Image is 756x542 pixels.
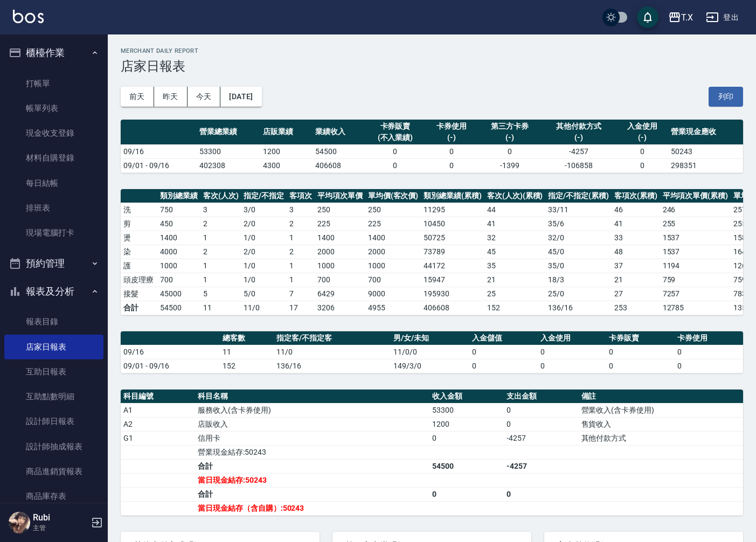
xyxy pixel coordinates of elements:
[274,359,391,373] td: 136/16
[365,203,421,217] td: 250
[121,231,157,245] td: 燙
[195,431,429,445] td: 信用卡
[4,220,103,245] a: 現場電腦打卡
[200,245,241,259] td: 2
[504,417,578,431] td: 0
[709,87,743,107] button: 列印
[195,390,429,404] th: 科目名稱
[157,273,200,287] td: 700
[545,231,612,245] td: 32 / 0
[484,259,546,273] td: 35
[542,144,616,158] td: -4257
[429,390,504,404] th: 收入金額
[157,259,200,273] td: 1000
[504,487,578,501] td: 0
[484,231,546,245] td: 32
[484,217,546,231] td: 41
[315,273,365,287] td: 700
[197,120,260,145] th: 營業總業績
[544,132,614,143] div: (-)
[121,301,157,315] td: 合計
[538,359,606,373] td: 0
[241,273,287,287] td: 1 / 0
[313,158,365,172] td: 406608
[121,331,743,373] table: a dense table
[391,331,469,345] th: 男/女/未知
[365,217,421,231] td: 225
[612,301,660,315] td: 253
[391,359,469,373] td: 149/3/0
[315,259,365,273] td: 1000
[157,217,200,231] td: 450
[481,121,539,132] div: 第三方卡券
[612,259,660,273] td: 37
[428,121,475,132] div: 卡券使用
[612,273,660,287] td: 21
[121,359,220,373] td: 09/01 - 09/16
[504,403,578,417] td: 0
[200,203,241,217] td: 3
[241,259,287,273] td: 1 / 0
[660,217,731,231] td: 255
[612,231,660,245] td: 33
[545,287,612,301] td: 25 / 0
[260,120,313,145] th: 店販業績
[579,390,743,404] th: 備註
[287,217,315,231] td: 2
[612,245,660,259] td: 48
[619,132,665,143] div: (-)
[538,345,606,359] td: 0
[241,189,287,203] th: 指定/不指定
[421,189,484,203] th: 類別總業績(累積)
[4,359,103,384] a: 互助日報表
[287,301,315,315] td: 17
[660,189,731,203] th: 平均項次單價(累積)
[121,217,157,231] td: 剪
[478,144,542,158] td: 0
[220,87,261,107] button: [DATE]
[365,273,421,287] td: 700
[260,144,313,158] td: 1200
[660,301,731,315] td: 12785
[478,158,542,172] td: -1399
[241,245,287,259] td: 2 / 0
[121,287,157,301] td: 接髮
[681,11,693,24] div: T.X
[121,47,743,54] h2: Merchant Daily Report
[421,301,484,315] td: 406608
[606,345,675,359] td: 0
[612,287,660,301] td: 27
[200,259,241,273] td: 1
[365,158,425,172] td: 0
[241,301,287,315] td: 11/0
[579,403,743,417] td: 營業收入(含卡券使用)
[484,245,546,259] td: 45
[675,359,743,373] td: 0
[287,189,315,203] th: 客項次
[287,287,315,301] td: 7
[668,120,743,145] th: 營業現金應收
[4,71,103,96] a: 打帳單
[469,359,538,373] td: 0
[365,301,421,315] td: 4955
[660,287,731,301] td: 7257
[315,217,365,231] td: 225
[315,203,365,217] td: 250
[121,245,157,259] td: 染
[195,473,429,487] td: 當日現金結存:50243
[121,431,195,445] td: G1
[545,189,612,203] th: 指定/不指定(累積)
[429,431,504,445] td: 0
[274,331,391,345] th: 指定客/不指定客
[545,259,612,273] td: 35 / 0
[668,144,743,158] td: 50243
[121,259,157,273] td: 護
[4,484,103,509] a: 商品庫存表
[4,121,103,145] a: 現金收支登錄
[241,217,287,231] td: 2 / 0
[157,189,200,203] th: 類別總業績
[365,259,421,273] td: 1000
[188,87,221,107] button: 今天
[365,231,421,245] td: 1400
[157,287,200,301] td: 45000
